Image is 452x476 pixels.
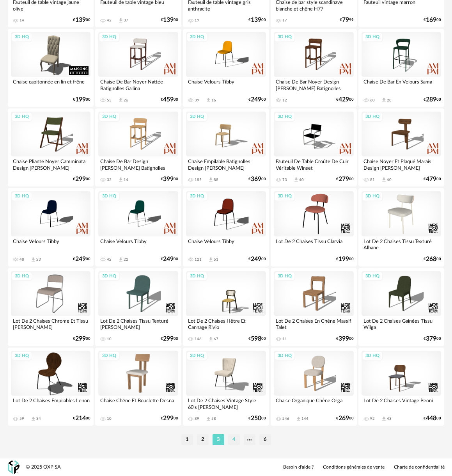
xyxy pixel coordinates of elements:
span: 399 [339,336,349,341]
div: € 00 [161,18,178,23]
div: 23 [36,257,41,262]
a: 3D HQ Lot De 2 Chaises Chrome Et Tissu [PERSON_NAME] €29900 [8,268,94,346]
span: 279 [339,177,349,182]
div: Chaise Chêne Et Bouclette Desna [98,396,178,411]
span: 299 [163,336,174,341]
div: 3D HQ [362,112,383,122]
div: 11 [282,337,287,341]
div: Chaise De Bar Design [PERSON_NAME] Batignolles [98,156,178,172]
div: 59 [19,416,24,421]
div: Lot De 2 Chaises Gainées Tissu Wilga [362,316,441,332]
div: Chaise De Bar Noyer Design [PERSON_NAME] Batignolles [274,77,354,92]
div: 28 [387,98,392,103]
a: 3D HQ Lot De 2 Chaises En Chêne Massif Talet 11 €39900 [271,268,357,346]
span: 598 [251,336,261,341]
span: 139 [75,18,86,23]
a: 3D HQ Chaise Velours Tibby 121 Download icon 51 €24900 [183,188,269,266]
span: Download icon [118,18,124,23]
a: Conditions générales de vente [323,464,385,471]
span: Download icon [208,177,214,183]
div: 89 [195,416,199,421]
li: 3 [213,434,224,445]
div: 19 [195,18,199,23]
a: 3D HQ Chaise Organique Chêne Orga 246 Download icon 144 €26900 [271,348,357,426]
a: 3D HQ Chaise Velours Tibby 48 Download icon 23 €24900 [8,188,94,266]
img: OXP [8,460,19,474]
div: 43 [387,416,392,421]
a: 3D HQ Fauteuil De Table Croûte De Cuir Véritable Winset 73 Download icon 40 €27900 [271,108,357,186]
a: 3D HQ Chaise capitonnée en lin et frêne €19900 [8,29,94,107]
span: Download icon [293,177,299,183]
div: 3D HQ [99,192,120,201]
div: € 00 [161,257,178,262]
div: Chaise De Bar En Velours Sama [362,77,441,92]
div: 185 [195,178,202,182]
div: 3D HQ [186,351,207,361]
div: 39 [195,98,199,103]
span: 269 [339,416,349,421]
div: 10 [107,337,112,341]
span: 250 [251,416,261,421]
div: 60 [370,98,375,103]
div: € 00 [73,336,90,341]
div: € 00 [161,177,178,182]
span: 249 [163,257,174,262]
div: 26 [124,98,128,103]
div: Lot De 2 Chaises Tissu Clarvia [274,236,354,252]
div: Lot De 2 Chaises Tissu Texturé Albane [362,236,441,252]
div: 92 [370,416,375,421]
a: 3D HQ Chaise De Bar Design [PERSON_NAME] Batignolles 32 Download icon 14 €39900 [95,108,181,186]
span: 299 [163,416,174,421]
div: 3D HQ [274,192,295,201]
span: 139 [251,18,261,23]
div: Chaise Velours Tibby [98,236,178,252]
div: € 00 [161,416,178,421]
div: Chaise capitonnée en lin et frêne [11,77,91,92]
span: Download icon [381,177,387,183]
div: 14 [124,178,128,182]
div: € 00 [73,257,90,262]
span: 459 [163,97,174,102]
div: 3D HQ [99,112,120,122]
a: 3D HQ Lot De 2 Chaises Hêtre Et Cannage Rivio 146 Download icon 67 €59800 [183,268,269,346]
div: 3D HQ [99,32,120,42]
a: 3D HQ Chaise Pliante Noyer Camminata Design [PERSON_NAME] €29900 [8,108,94,186]
div: 88 [214,178,218,182]
div: 40 [299,178,304,182]
div: Chaise Pliante Noyer Camminata Design [PERSON_NAME] [11,156,91,172]
div: Chaise Velours Tibby [186,77,266,92]
span: 429 [339,97,349,102]
div: Fauteuil De Table Croûte De Cuir Véritable Winset [274,156,354,172]
span: Download icon [208,336,214,342]
li: 2 [197,434,209,445]
a: 3D HQ Chaise Chêne Et Bouclette Desna 10 €29900 [95,348,181,426]
div: Chaise De Bar Noyer Nattée Batignolles Gallina [98,77,178,92]
div: 3D HQ [274,112,295,122]
div: € 00 [248,416,266,421]
div: 3D HQ [186,192,207,201]
a: 3D HQ Lot De 2 Chaises Tissu Clarvia €19900 [271,188,357,266]
a: 3D HQ Lot De 2 Chaises Vintage Style 60's [PERSON_NAME] 89 Download icon 58 €25000 [183,348,269,426]
span: 199 [339,257,349,262]
div: Lot De 2 Chaises Empilables Lenon [11,396,91,411]
div: 3D HQ [362,32,383,42]
div: 32 [107,178,112,182]
div: € 00 [336,97,354,102]
div: € 00 [161,97,178,102]
div: Lot De 2 Chaises Vintage Peoni [362,396,441,411]
span: Download icon [118,177,124,183]
div: € 00 [424,177,441,182]
span: Download icon [206,97,211,103]
div: 58 [211,416,216,421]
div: € 00 [248,18,266,23]
div: 67 [214,337,218,341]
div: Lot De 2 Chaises Chrome Et Tissu [PERSON_NAME] [11,316,91,332]
div: 3D HQ [99,272,120,281]
a: 3D HQ Chaise De Bar Noyer Design [PERSON_NAME] Batignolles 12 €42900 [271,29,357,107]
div: 3D HQ [274,32,295,42]
div: 3D HQ [274,272,295,281]
li: 6 [259,434,271,445]
div: 3D HQ [11,32,32,42]
div: € 00 [73,177,90,182]
div: 3D HQ [11,112,32,122]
